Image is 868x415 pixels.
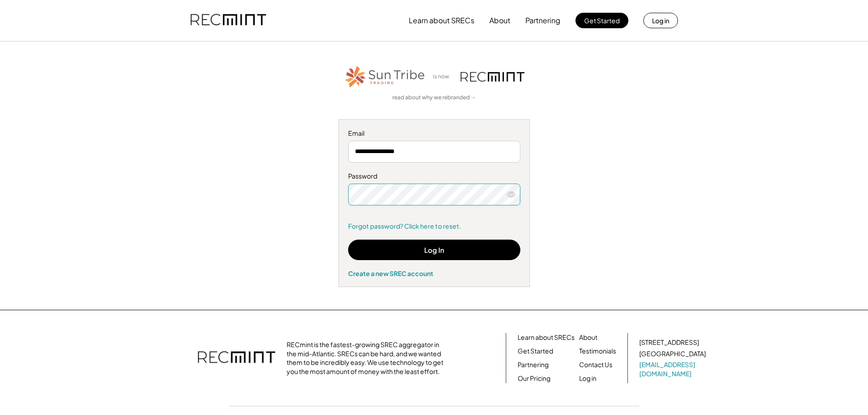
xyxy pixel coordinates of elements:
[579,347,616,356] a: Testimonials
[431,73,456,81] div: is now
[409,11,474,30] button: Learn about SRECs
[579,333,597,342] a: About
[348,240,520,260] button: Log In
[348,172,520,181] div: Password
[639,360,708,378] a: [EMAIL_ADDRESS][DOMAIN_NAME]
[575,13,628,28] button: Get Started
[348,269,520,277] div: Create a new SREC account
[198,342,275,374] img: recmint-logotype%403x.png
[525,11,560,30] button: Partnering
[518,360,549,369] a: Partnering
[518,347,553,356] a: Get Started
[190,5,266,36] img: recmint-logotype%403x.png
[392,94,476,102] a: read about why we rebranded →
[287,340,448,376] div: RECmint is the fastest-growing SREC aggregator in the mid-Atlantic. SRECs can be hard, and we wan...
[489,11,510,30] button: About
[518,374,550,383] a: Our Pricing
[348,222,520,231] a: Forgot password? Click here to reset.
[643,13,678,28] button: Log in
[579,374,596,383] a: Log in
[639,338,699,347] div: [STREET_ADDRESS]
[344,64,426,89] img: STT_Horizontal_Logo%2B-%2BColor.png
[579,360,612,369] a: Contact Us
[518,333,575,342] a: Learn about SRECs
[639,349,706,359] div: [GEOGRAPHIC_DATA]
[348,129,520,138] div: Email
[461,72,524,82] img: recmint-logotype%403x.png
